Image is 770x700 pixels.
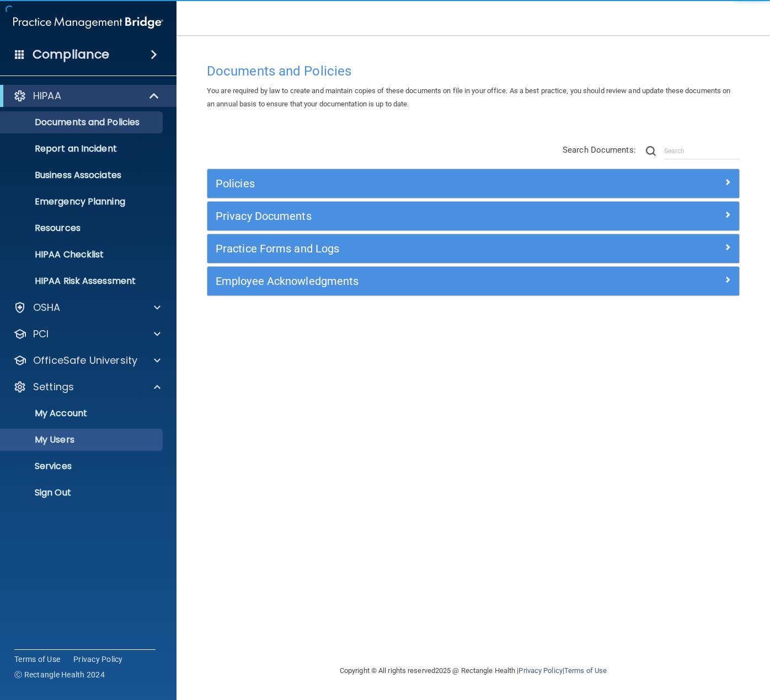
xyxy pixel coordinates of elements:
[33,89,61,103] p: HIPAA
[7,117,158,128] p: Documents and Policies
[216,243,598,255] h5: Practice Forms and Logs
[664,143,740,159] input: Search
[207,64,740,78] h4: Documents and Policies
[33,380,74,394] p: Settings
[579,622,757,666] iframe: Drift Widget Chat Controller
[518,666,562,675] a: Privacy Policy
[216,275,598,287] h5: Employee Acknowledgments
[207,87,730,108] span: You are required by law to create and maintain copies of these documents on file in your office. ...
[216,177,598,190] h5: Policies
[216,207,731,225] a: Privacy Documents
[7,143,158,154] p: Report an Incident
[13,301,161,314] a: OSHA
[13,354,161,367] a: OfficeSafe University
[7,170,158,181] p: Business Associates
[216,272,731,290] a: Employee Acknowledgments
[13,380,161,394] a: Settings
[564,666,607,675] a: Terms of Use
[7,408,158,419] p: My Account
[216,175,731,192] a: Policies
[33,301,61,314] p: OSHA
[563,145,636,155] span: Search Documents:
[13,327,161,341] a: PCI
[13,89,160,103] a: HIPAA
[7,249,158,260] p: HIPAA Checklist
[14,669,105,680] span: Ⓒ Rectangle Health 2024
[13,12,163,34] img: PMB logo
[7,487,158,498] p: Sign Out
[7,434,158,445] p: My Users
[7,276,158,287] p: HIPAA Risk Assessment
[216,240,731,257] a: Practice Forms and Logs
[33,327,49,341] p: PCI
[14,654,60,665] a: Terms of Use
[7,223,158,234] p: Resources
[33,47,109,62] h4: Compliance
[7,461,158,472] p: Services
[7,196,158,207] p: Emergency Planning
[216,210,598,222] h5: Privacy Documents
[646,146,656,156] img: ic-search.3b580494.png
[33,354,137,367] p: OfficeSafe University
[73,654,123,665] a: Privacy Policy
[272,653,675,688] div: Copyright © All rights reserved 2025 @ Rectangle Health | |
